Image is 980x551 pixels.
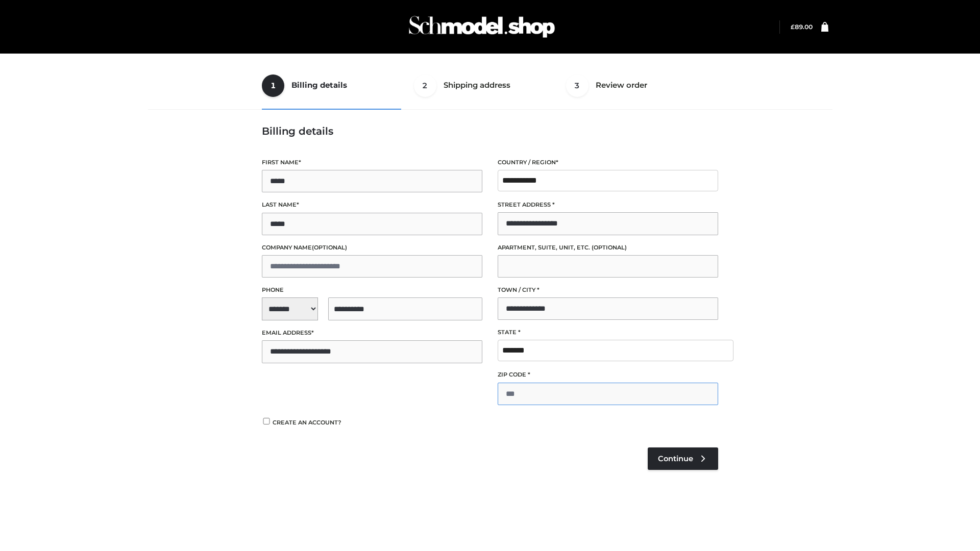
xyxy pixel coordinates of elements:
span: Create an account? [273,419,341,426]
label: Country / Region [498,158,718,167]
label: ZIP Code [498,370,718,380]
label: Last name [262,200,482,210]
label: Street address [498,200,718,210]
label: Phone [262,285,482,295]
label: Apartment, suite, unit, etc. [498,243,718,253]
span: (optional) [312,244,347,251]
a: Continue [648,447,718,470]
label: Company name [262,243,482,253]
h3: Billing details [262,125,718,137]
label: First name [262,158,482,167]
label: Town / City [498,285,718,295]
span: (optional) [592,244,627,251]
label: State [498,328,718,337]
input: Create an account? [262,418,271,424]
a: £89.00 [791,23,813,31]
span: Continue [658,454,693,463]
span: £ [791,23,795,31]
label: Email address [262,328,482,338]
img: Schmodel Admin 964 [405,7,558,47]
bdi: 89.00 [791,23,813,31]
